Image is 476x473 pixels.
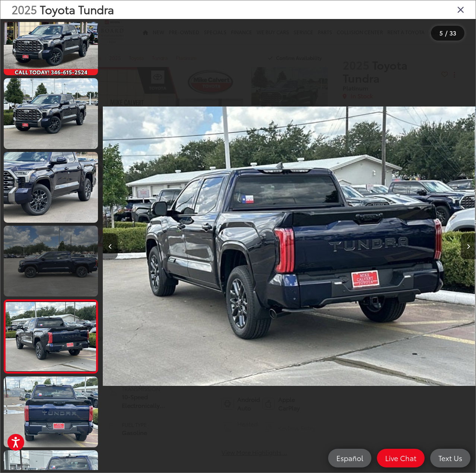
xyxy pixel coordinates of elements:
[381,453,420,463] span: Live Chat
[5,302,97,371] img: 2025 Toyota Tundra Platinum
[457,4,464,14] i: Close gallery
[328,449,371,467] a: Español
[3,376,99,448] img: 2025 Toyota Tundra Platinum
[450,29,456,37] span: 33
[3,77,99,150] img: 2025 Toyota Tundra Platinum
[3,151,99,223] img: 2025 Toyota Tundra Platinum
[102,34,475,459] div: 2025 Toyota Tundra Platinum 4
[435,453,466,463] span: Text Us
[377,449,425,467] a: Live Chat
[461,233,476,259] button: Next image
[103,233,118,259] button: Previous image
[333,453,367,463] span: Español
[444,31,448,36] span: /
[40,1,114,17] span: Toyota Tundra
[439,29,443,37] span: 5
[430,449,470,467] a: Text Us
[12,1,37,17] span: 2025
[102,34,475,459] img: 2025 Toyota Tundra Platinum
[3,4,99,76] img: 2025 Toyota Tundra Platinum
